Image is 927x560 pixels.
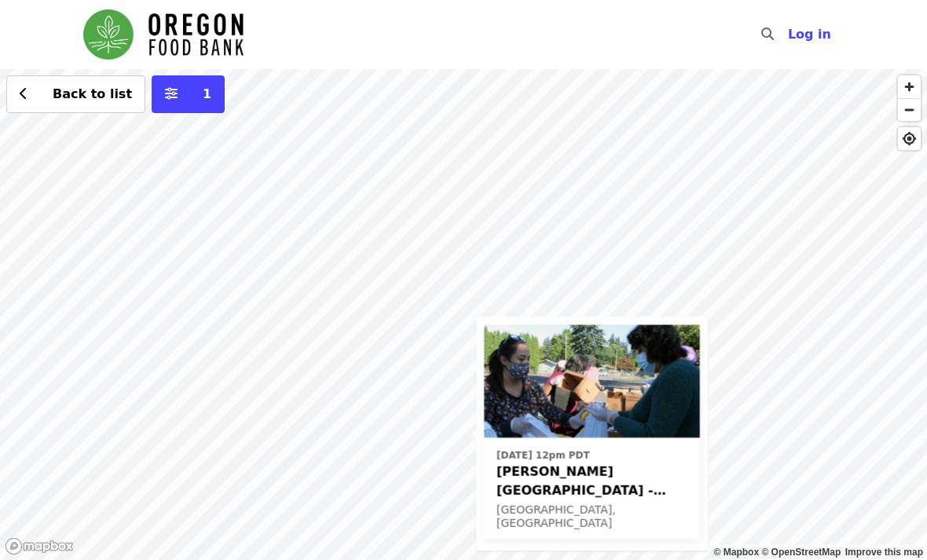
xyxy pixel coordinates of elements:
img: Sitton Elementary - Free Food Market (16+) organized by Oregon Food Bank [484,324,700,437]
span: [PERSON_NAME][GEOGRAPHIC_DATA] - Free Food Market (16+) [496,462,687,500]
i: search icon [761,27,774,42]
i: chevron-left icon [20,86,27,101]
span: Back to list [53,86,132,101]
input: Search [783,16,796,53]
button: Log in [775,19,844,50]
img: Oregon Food Bank - Home [83,9,244,60]
button: Zoom Out [898,98,921,121]
a: Map feedback [845,547,923,558]
a: Mapbox [714,547,760,558]
button: More filters (1 selected) [152,75,225,113]
button: Find My Location [898,127,921,150]
a: Mapbox logo [5,537,74,555]
i: sliders-h icon [165,86,178,101]
a: OpenStreetMap [761,547,841,558]
span: 1 [203,86,211,101]
time: [DATE] 12pm PDT [496,448,590,462]
button: Back to list [6,75,145,113]
span: Log in [788,27,831,42]
div: [GEOGRAPHIC_DATA], [GEOGRAPHIC_DATA] [496,503,687,529]
a: See details for "Sitton Elementary - Free Food Market (16+)" [484,324,700,539]
button: Zoom In [898,75,921,98]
